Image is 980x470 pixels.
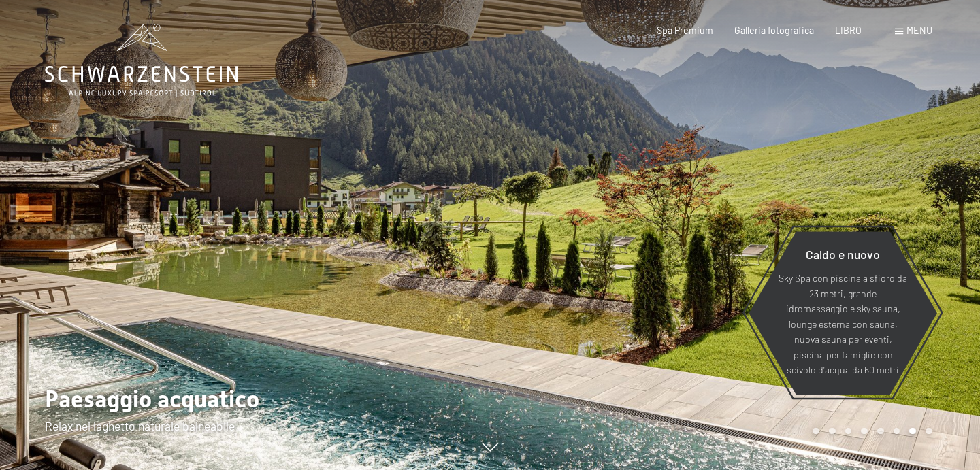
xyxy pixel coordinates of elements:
[909,428,916,435] div: Carousel Page 7 (Current Slide)
[829,428,836,435] div: Carousel Page 2
[926,428,932,435] div: Pagina 8 della giostra
[657,24,713,36] a: Spa Premium
[906,24,932,36] font: menu
[894,428,900,435] div: Carousel Page 6
[748,231,938,395] a: Caldo e nuovo Sky Spa con piscina a sfioro da 23 metri, grande idromassaggio e sky sauna, lounge ...
[779,272,907,375] font: Sky Spa con piscina a sfioro da 23 metri, grande idromassaggio e sky sauna, lounge esterna con sa...
[806,247,880,262] font: Caldo e nuovo
[808,428,932,435] div: Paginazione carosello
[877,428,884,435] div: Carousel Page 5
[813,428,819,435] div: Carousel Page 1
[835,24,862,36] a: LIBRO
[861,428,868,435] div: Carousel Page 4
[734,24,814,36] a: Galleria fotografica
[845,428,852,435] div: Carousel Page 3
